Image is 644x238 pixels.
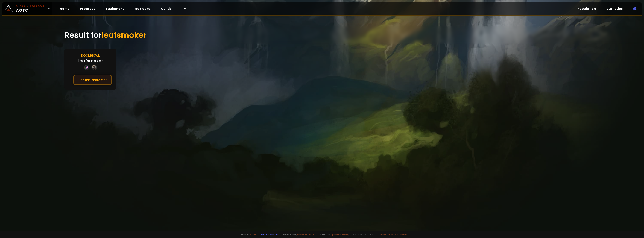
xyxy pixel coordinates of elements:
a: Report a bug [261,233,275,236]
a: Classic HardcoreAOTC [2,2,52,15]
a: Home [57,5,73,13]
div: Leafsmoker [78,58,103,64]
div: Result for [64,26,580,44]
a: Population [574,5,599,13]
span: Checkout [318,233,349,236]
span: v. d752d5 - production [351,233,373,236]
span: Made by [239,233,256,236]
a: Privacy [388,233,396,236]
a: Buy me a coffee [297,233,316,236]
button: See this character [73,75,112,85]
small: Classic Hardcore [16,4,46,7]
span: leafsmoker [102,30,147,41]
a: [DOMAIN_NAME] [332,233,349,236]
a: a fan [250,233,256,236]
a: Statistics [603,5,626,13]
a: Guilds [158,5,175,13]
a: Equipment [103,5,127,13]
a: Mak'gora [131,5,154,13]
div: Doomhowl [81,53,100,58]
span: AOTC [16,4,46,13]
span: Support me, [281,233,316,236]
a: Terms [379,233,386,236]
a: Consent [397,233,407,236]
a: Progress [77,5,98,13]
